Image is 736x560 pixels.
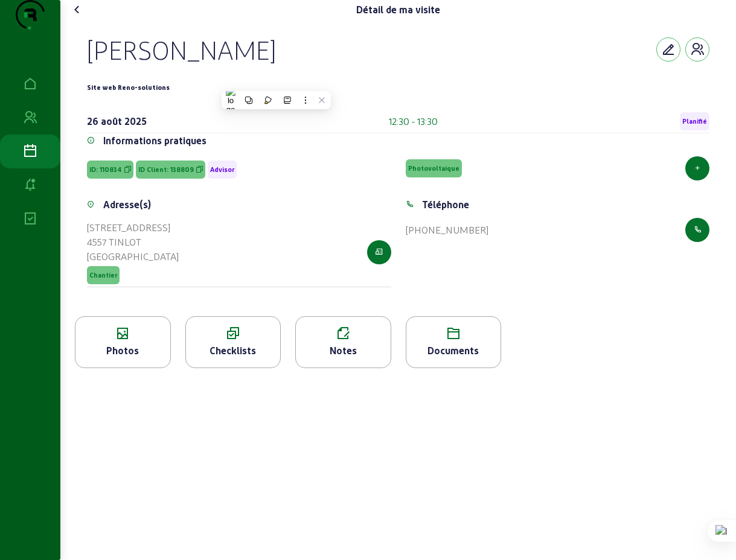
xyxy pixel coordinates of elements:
span: Advisor [210,165,234,174]
div: [PHONE_NUMBER] [406,223,488,237]
div: Documents [406,343,501,358]
div: [PERSON_NAME] [87,34,276,65]
span: Planifié [682,117,707,126]
div: Téléphone [422,197,469,212]
div: Checklists [186,343,281,358]
div: Notes [296,343,391,358]
div: 26 août 2025 [87,114,147,129]
div: [STREET_ADDRESS] [87,220,179,235]
div: Détail de ma visite [356,2,440,17]
div: 12:30 - 13:30 [389,114,438,129]
div: Site web Reno-solutions [87,80,170,95]
span: Chantier [89,271,117,279]
span: ID Client: 138809 [138,165,194,174]
span: Photovoltaique [408,164,459,173]
div: Photos [75,343,170,358]
div: [GEOGRAPHIC_DATA] [87,249,179,264]
div: Informations pratiques [103,133,206,148]
div: 4557 TINLOT [87,235,179,249]
span: ID: 110834 [89,165,122,174]
div: Adresse(s) [103,197,151,212]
